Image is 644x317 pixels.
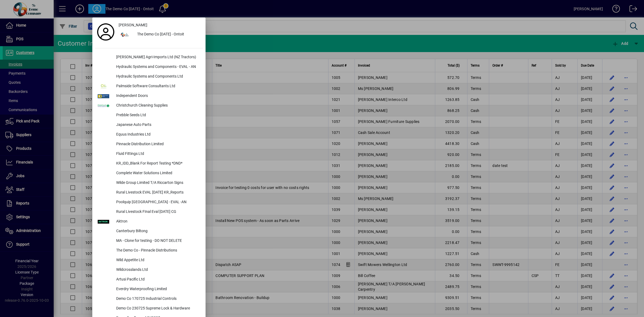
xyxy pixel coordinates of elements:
[95,227,203,236] button: Canterbury Biltong
[95,198,203,207] button: Poolquip [GEOGRAPHIC_DATA] - EVAL -AN
[95,111,203,120] button: Prebble Seeds Ltd
[95,53,203,62] button: [PERSON_NAME] Agri-Imports Ltd (NZ Tractors)
[112,82,203,91] div: Palmside Software Consultants Ltd
[95,82,203,91] button: Palmside Software Consultants Ltd
[112,198,203,207] div: Poolquip [GEOGRAPHIC_DATA] - EVAL -AN
[112,236,203,246] div: MA - Clone for testing - DO NOT DELETE
[112,285,203,294] div: Everdry Waterproofing Limited
[112,294,203,304] div: Demo Co 170725 Industrial Controls
[112,62,203,72] div: Hydraulic Systems and Components - EVAL - AN
[116,20,203,30] a: [PERSON_NAME]
[112,149,203,159] div: Fluid Fittings Ltd
[112,169,203,178] div: Complete Water Solutions Limited
[133,30,203,39] div: The Demo Co [DATE] - Ontoit
[95,207,203,217] button: Rural Livestock FInal Eval [DATE] CG
[112,178,203,188] div: Wilde Group Limited T/A Riccarton Signs
[95,304,203,314] button: Demo Co 230725 Supreme Lock & Hardware
[95,275,203,285] button: Artusi Pacific Ltd
[95,178,203,188] button: Wilde Group Limited T/A Riccarton Signs
[112,188,203,198] div: Rural Livestock EVAL [DATE] KR_Reports
[112,159,203,169] div: KR_IDD_Blank For Report Testing *DND*
[112,246,203,256] div: The Demo Co - Pinnacle Distributions
[112,275,203,285] div: Artusi Pacific Ltd
[95,130,203,140] button: Equus Industries Ltd
[95,236,203,246] button: MA - Clone for testing - DO NOT DELETE
[112,256,203,265] div: Wild Appetite Ltd
[95,256,203,265] button: Wild Appetite Ltd
[95,140,203,149] button: Pinnacle Distribution Limited
[112,140,203,149] div: Pinnacle Distribution Limited
[95,294,203,304] button: Demo Co 170725 Industrial Controls
[112,91,203,101] div: Independent Doors
[95,149,203,159] button: Fluid Fittings Ltd
[112,72,203,82] div: Hydraulic Systems and Components Ltd
[95,217,203,227] button: Aktron
[112,207,203,217] div: Rural Livestock FInal Eval [DATE] CG
[95,72,203,82] button: Hydraulic Systems and Components Ltd
[112,265,203,275] div: Wildcrosslands Ltd
[112,120,203,130] div: Japanese Auto Parts
[95,101,203,111] button: Christchurch Cleaning Supplies
[112,304,203,314] div: Demo Co 230725 Supreme Lock & Hardware
[95,62,203,72] button: Hydraulic Systems and Components - EVAL - AN
[112,130,203,140] div: Equus Industries Ltd
[112,53,203,62] div: [PERSON_NAME] Agri-Imports Ltd (NZ Tractors)
[119,22,147,28] span: [PERSON_NAME]
[112,111,203,120] div: Prebble Seeds Ltd
[95,27,116,37] a: Profile
[112,217,203,227] div: Aktron
[95,285,203,294] button: Everdry Waterproofing Limited
[95,188,203,198] button: Rural Livestock EVAL [DATE] KR_Reports
[95,159,203,169] button: KR_IDD_Blank For Report Testing *DND*
[95,246,203,256] button: The Demo Co - Pinnacle Distributions
[95,265,203,275] button: Wildcrosslands Ltd
[116,30,203,39] button: The Demo Co [DATE] - Ontoit
[95,91,203,101] button: Independent Doors
[112,227,203,236] div: Canterbury Biltong
[95,120,203,130] button: Japanese Auto Parts
[112,101,203,111] div: Christchurch Cleaning Supplies
[95,169,203,178] button: Complete Water Solutions Limited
